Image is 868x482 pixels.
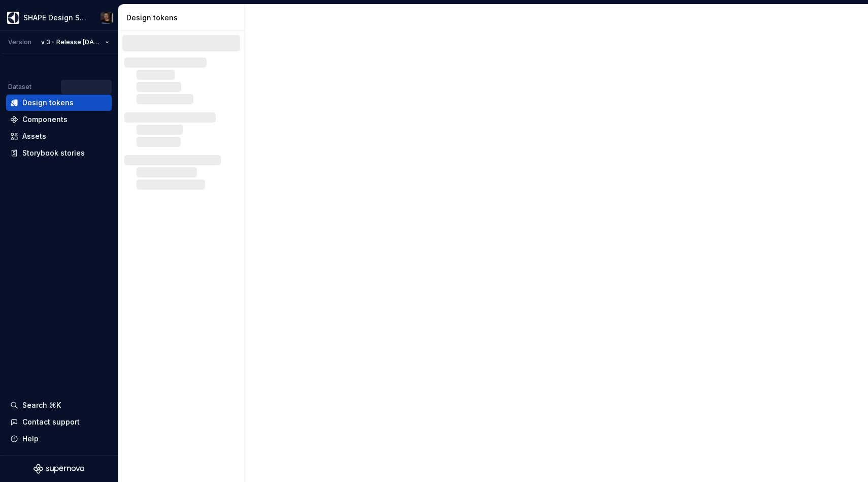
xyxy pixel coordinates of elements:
div: Contact support [22,417,80,427]
div: Version [8,38,31,46]
div: Assets [22,131,46,141]
button: SHAPE Design SystemVinicius Ianoni [2,7,116,28]
button: Help [6,431,112,447]
a: Storybook stories [6,145,112,161]
span: v 3 - Release [DATE] [41,38,101,46]
div: Storybook stories [22,148,85,158]
div: Dataset [8,83,31,91]
div: Help [22,434,39,444]
div: Design tokens [22,98,74,108]
img: Vinicius Ianoni [101,12,113,24]
div: Components [22,114,68,125]
a: Design tokens [6,95,112,111]
button: v 3 - Release [DATE] [37,35,114,49]
svg: Supernova Logo [34,464,84,474]
div: SHAPE Design System [23,13,88,23]
div: Design tokens [126,13,241,23]
div: Search ⌘K [22,400,61,410]
a: Components [6,111,112,128]
button: Contact support [6,414,112,430]
img: 1131f18f-9b94-42a4-847a-eabb54481545.png [7,12,19,24]
button: Search ⌘K [6,397,112,413]
a: Assets [6,128,112,144]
